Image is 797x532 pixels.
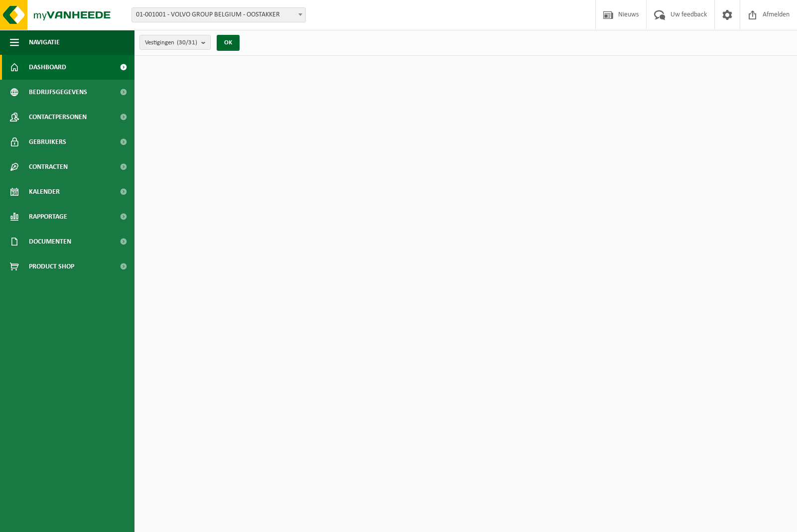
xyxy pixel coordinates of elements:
[29,204,67,229] span: Rapportage
[29,80,87,105] span: Bedrijfsgegevens
[132,7,306,22] span: 01-001001 - VOLVO GROUP BELGIUM - OOSTAKKER
[132,8,305,22] span: 01-001001 - VOLVO GROUP BELGIUM - OOSTAKKER
[177,39,197,46] count: (30/31)
[145,35,197,50] span: Vestigingen
[29,229,71,254] span: Documenten
[29,154,68,179] span: Contracten
[29,179,60,204] span: Kalender
[29,105,87,130] span: Contactpersonen
[29,55,66,80] span: Dashboard
[139,35,211,50] button: Vestigingen(30/31)
[29,254,74,279] span: Product Shop
[29,130,66,154] span: Gebruikers
[5,510,166,532] iframe: chat widget
[29,30,60,55] span: Navigatie
[217,35,240,51] button: OK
